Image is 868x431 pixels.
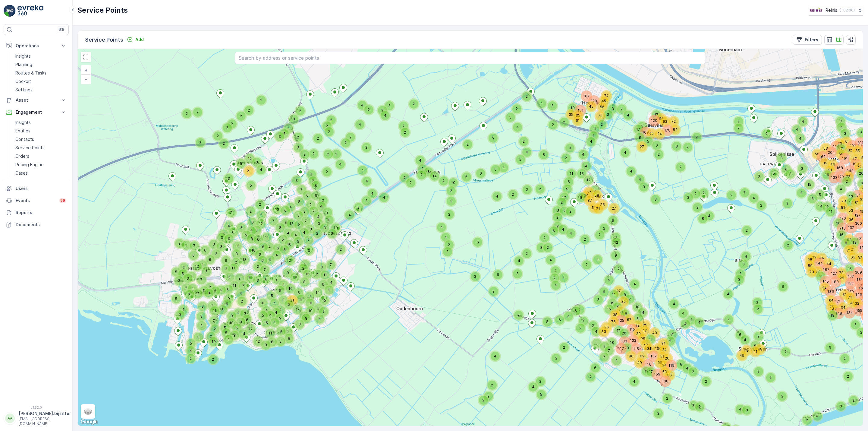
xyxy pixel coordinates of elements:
[561,154,565,157] div: 2
[237,112,240,115] div: 2
[275,132,279,136] div: 3
[637,142,646,151] div: 27
[604,110,613,119] div: 2
[835,139,844,148] div: 38
[652,141,661,150] div: 6
[837,123,841,126] div: 4
[284,124,293,133] div: 4
[522,148,526,151] div: 4
[15,53,31,59] p: Insights
[17,5,43,17] img: logo_light-DOdMpM7g.png
[850,154,854,158] div: 47
[341,138,350,147] div: 2
[81,52,90,62] a: View Fullscreen
[4,5,16,17] img: logo
[565,144,569,147] div: 3
[516,155,525,164] div: 5
[228,119,237,128] div: 2
[796,134,799,138] div: 4
[381,111,384,115] div: 4
[13,60,69,69] a: Planning
[539,150,548,159] div: 8
[813,150,816,153] div: 56
[590,97,593,100] div: 120
[257,96,260,99] div: 2
[401,128,404,132] div: 2
[244,106,253,115] div: 2
[522,92,531,101] div: 2
[489,134,492,137] div: 5
[827,148,836,157] div: 204
[608,104,617,113] div: 3
[845,146,854,155] div: 32
[313,134,322,143] div: 2
[652,141,656,144] div: 6
[257,96,266,105] div: 2
[245,154,254,163] div: 12
[837,150,840,153] div: 56
[692,133,696,136] div: 2
[244,106,248,109] div: 2
[837,150,846,159] div: 56
[634,125,643,134] div: 17
[358,101,361,104] div: 4
[381,111,390,120] div: 4
[599,97,603,100] div: 45
[617,105,621,108] div: 2
[516,155,520,159] div: 5
[692,133,701,142] div: 2
[621,148,630,157] div: 4
[548,101,557,110] div: 2
[519,137,528,146] div: 2
[604,110,607,114] div: 2
[635,133,639,137] div: 8
[463,140,472,149] div: 2
[489,134,498,143] div: 5
[842,138,851,147] div: 61
[813,150,822,159] div: 56
[599,97,609,106] div: 45
[587,137,590,141] div: 4
[300,150,304,154] div: 2
[590,125,599,134] div: 11
[638,122,641,125] div: 9
[650,116,653,120] div: 120
[332,150,335,153] div: 2
[641,128,645,132] div: 109
[341,138,345,142] div: 2
[513,123,517,126] div: 4
[573,116,582,125] div: 61
[576,106,585,115] div: 101
[245,154,249,158] div: 12
[81,66,90,75] a: Zoom In
[683,143,687,146] div: 2
[638,122,647,131] div: 9
[196,138,200,142] div: 2
[671,125,680,134] div: 84
[663,126,672,135] div: 178
[647,129,656,138] div: 25
[16,43,57,49] p: Operations
[835,139,839,143] div: 38
[637,142,641,146] div: 27
[13,144,69,152] a: Service Points
[845,146,849,149] div: 32
[655,129,664,138] div: 24
[322,122,332,131] div: 2
[252,158,256,161] div: 3
[574,111,583,120] div: 85
[223,123,226,127] div: 2
[762,129,771,138] div: 2
[597,120,601,124] div: 2
[223,123,232,132] div: 2
[463,140,467,144] div: 2
[850,154,859,163] div: 47
[385,101,388,105] div: 2
[576,106,580,109] div: 101
[652,110,656,114] div: 17
[624,111,633,120] div: 4
[15,153,29,159] p: Orders
[840,154,849,163] div: 191
[840,154,844,158] div: 191
[621,148,624,152] div: 4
